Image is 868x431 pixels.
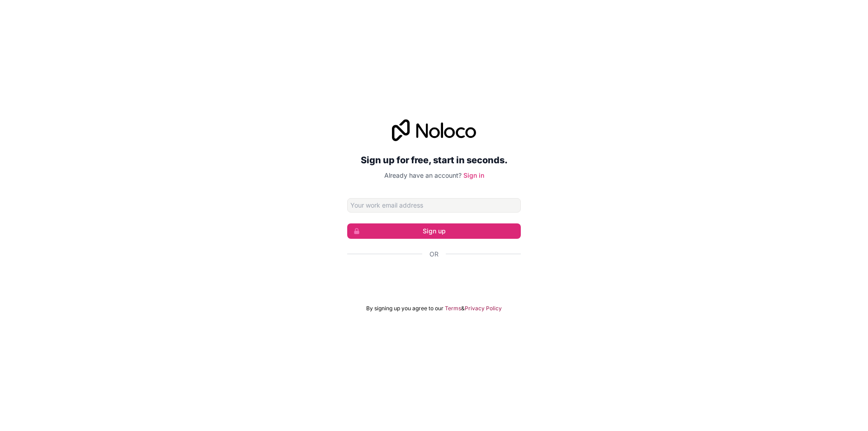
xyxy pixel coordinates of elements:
span: By signing up you agree to our [366,305,443,312]
a: Privacy Policy [465,305,502,312]
iframe: Botón Iniciar sesión con Google [343,269,525,289]
h2: Sign up for free, start in seconds. [347,152,521,168]
a: Terms [445,305,461,312]
span: Or [429,250,439,259]
a: Sign in [463,171,484,179]
input: Email address [347,198,521,213]
button: Sign up [347,223,521,239]
span: Already have an account? [384,171,462,179]
span: & [461,305,465,312]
